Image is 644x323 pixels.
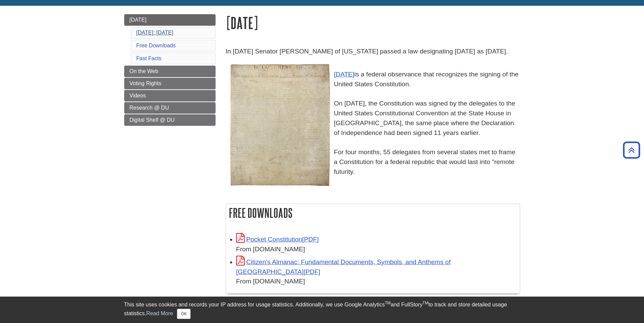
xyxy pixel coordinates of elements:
[236,277,516,286] div: From [DOMAIN_NAME]
[226,47,520,56] p: In [DATE] Senator [PERSON_NAME] of [US_STATE] passed a law designating [DATE] as [DATE].
[177,309,190,319] button: Close
[124,102,216,114] a: Research @ DU
[385,301,391,305] sup: TM
[136,43,176,48] a: Free Downloads
[146,310,173,316] a: Read More
[423,301,428,305] sup: TM
[124,66,216,77] a: On the Web
[136,30,174,36] a: [DATE]: [DATE]
[124,14,216,126] div: Guide Page Menu
[124,114,216,126] a: Digital Shelf @ DU
[124,301,520,319] div: This site uses cookies and records your IP address for usage statistics. Additionally, we use Goo...
[334,71,354,78] a: [DATE]
[130,117,175,123] span: Digital Shelf @ DU
[236,245,516,254] div: From [DOMAIN_NAME]
[130,17,147,23] span: [DATE]
[130,80,161,86] span: Voting Rights
[136,55,162,61] a: Fast Facts
[130,93,146,98] span: Videos
[226,14,520,31] h1: [DATE]
[124,78,216,89] a: Voting Rights
[236,236,319,243] a: Link opens in new window
[226,204,520,222] h2: Free Downloads
[124,14,216,26] a: [DATE]
[621,145,642,155] a: Back to Top
[130,105,169,111] span: Research @ DU
[124,90,216,101] a: Videos
[226,60,520,177] p: is a federal observance that recognizes the signing of the United States Constitution. On [DATE],...
[229,63,331,187] img: U.S. Constitution
[236,258,451,275] a: Link opens in new window
[130,68,158,74] span: On the Web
